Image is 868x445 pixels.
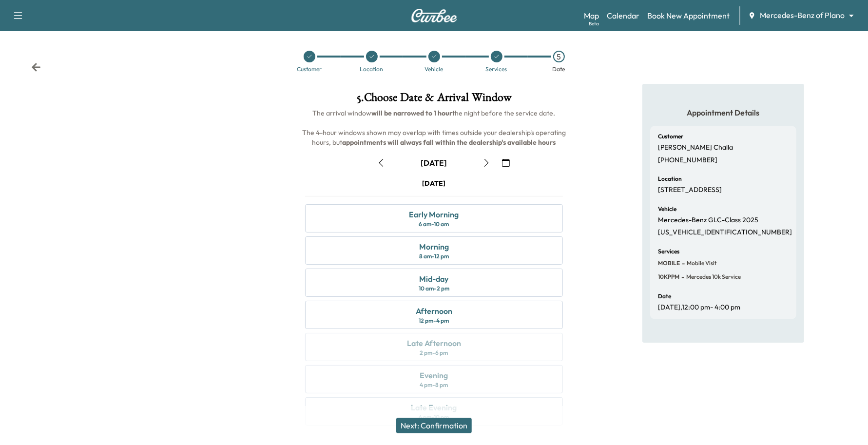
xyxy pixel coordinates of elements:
[684,273,741,281] span: Mercedes 10k Service
[679,272,684,282] span: -
[647,10,730,21] a: Book New Appointment
[422,178,445,188] div: [DATE]
[658,249,679,254] h6: Services
[658,206,676,212] h6: Vehicle
[419,273,448,285] div: Mid-day
[658,273,679,281] span: 10KPPM
[658,156,717,165] p: [PHONE_NUMBER]
[31,62,41,72] div: Back
[607,10,639,21] a: Calendar
[419,241,449,252] div: Morning
[658,216,758,225] p: Mercedes-Benz GLC-Class 2025
[658,293,671,299] h6: Date
[419,285,449,292] div: 10 am - 2 pm
[297,66,322,72] div: Customer
[416,305,452,317] div: Afternoon
[760,10,845,21] span: Mercedes-Benz of Plano
[419,252,449,260] div: 8 am - 12 pm
[685,259,717,267] span: Mobile Visit
[584,10,599,21] a: MapBeta
[658,134,683,139] h6: Customer
[658,176,682,182] h6: Location
[486,66,507,72] div: Services
[360,66,384,72] div: Location
[419,220,449,228] div: 6 am - 10 am
[658,143,733,152] p: [PERSON_NAME] Challa
[371,109,452,117] b: will be narrowed to 1 hour
[589,20,599,27] div: Beta
[658,186,722,194] p: [STREET_ADDRESS]
[342,138,556,147] b: appointments will always fall within the dealership's available hours
[680,258,685,268] span: -
[658,259,680,267] span: MOBILE
[658,228,792,237] p: [US_VEHICLE_IDENTIFICATION_NUMBER]
[658,303,740,312] p: [DATE] , 12:00 pm - 4:00 pm
[409,209,459,220] div: Early Morning
[553,66,565,72] div: Date
[425,66,444,72] div: Vehicle
[297,92,571,108] h1: 5 . Choose Date & Arrival Window
[650,107,796,118] h5: Appointment Details
[421,157,447,168] div: [DATE]
[411,9,458,22] img: Curbee Logo
[302,109,567,147] span: The arrival window the night before the service date. The 4-hour windows shown may overlap with t...
[396,418,472,433] button: Next: Confirmation
[553,51,565,62] div: 5
[419,317,449,325] div: 12 pm - 4 pm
